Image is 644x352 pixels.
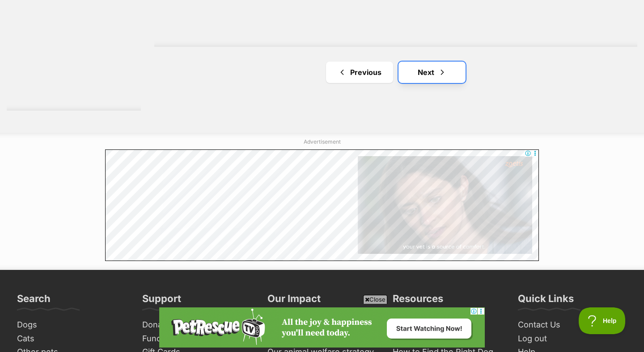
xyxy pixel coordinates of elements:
a: Next page [398,62,466,83]
a: Previous page [326,62,393,83]
iframe: Help Scout Beacon - Open [579,307,626,334]
a: Log out [514,332,631,346]
h3: Our Impact [267,292,321,310]
span: Close [363,295,387,304]
a: Donate [139,318,255,332]
iframe: Advertisement [105,149,539,261]
h3: Support [142,292,181,310]
h3: Search [17,292,51,310]
iframe: Advertisement [159,307,485,348]
a: Fundraise [139,332,255,346]
a: Contact Us [514,318,631,332]
h3: Resources [393,292,443,310]
a: Dogs [13,318,130,332]
h3: Quick Links [518,292,574,310]
a: Cats [13,332,130,346]
nav: Pagination [154,62,637,83]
